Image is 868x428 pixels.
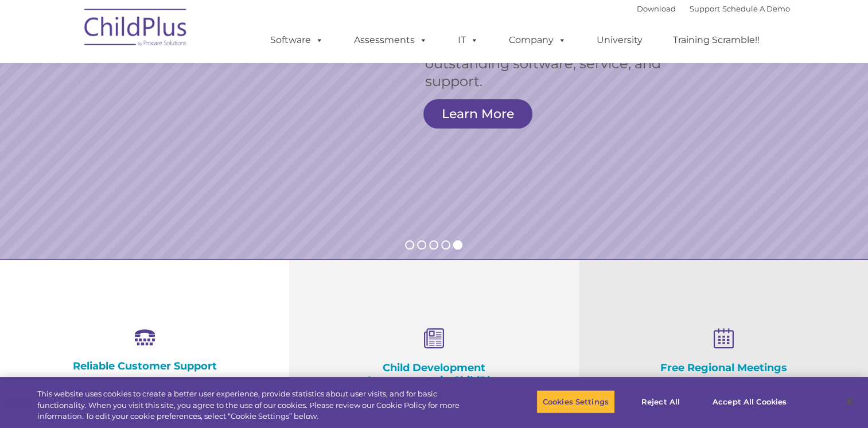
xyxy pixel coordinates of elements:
button: Reject All [625,390,696,414]
a: Training Scramble!! [661,29,771,52]
span: Last name [159,76,194,84]
a: Software [259,29,335,52]
a: Download [637,4,676,13]
a: University [585,29,654,52]
a: IT [446,29,490,52]
button: Cookies Settings [536,390,615,414]
a: Company [497,29,578,52]
a: Assessments [342,29,439,52]
button: Accept All Cookies [706,390,793,414]
h4: Free Regional Meetings [636,361,811,374]
a: Learn More [423,99,532,129]
a: Support [690,4,720,13]
a: Schedule A Demo [722,4,790,13]
span: Phone number [159,123,208,131]
img: ChildPlus by Procare Solutions [79,1,193,58]
div: This website uses cookies to create a better user experience, provide statistics about user visit... [37,388,477,422]
font: | [637,4,790,13]
h4: Reliable Customer Support [57,360,232,372]
button: Close [837,389,862,414]
h4: Child Development Assessments in ChildPlus [347,361,521,387]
